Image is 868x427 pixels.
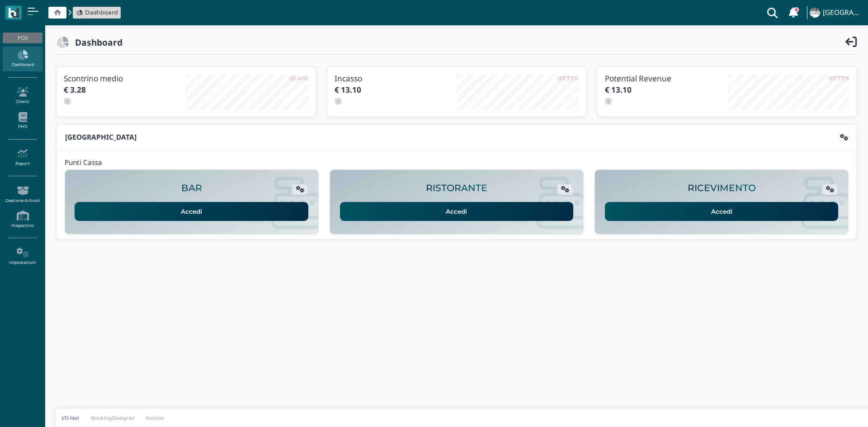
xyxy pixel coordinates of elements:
[808,2,863,23] a: ... [GEOGRAPHIC_DATA]
[75,202,308,221] a: Accedi
[69,38,123,47] h2: Dashboard
[3,244,42,269] a: Impostazioni
[8,8,19,18] img: logo
[64,84,86,95] b: € 3.28
[823,9,863,17] h4: [GEOGRAPHIC_DATA]
[3,83,42,108] a: Clienti
[3,207,42,232] a: Magazzino
[426,183,487,193] h2: RISTORANTE
[335,74,457,83] h3: Incasso
[605,202,839,221] a: Accedi
[65,132,137,142] b: [GEOGRAPHIC_DATA]
[605,84,632,95] b: € 13.10
[688,183,756,193] h2: RICEVIMENTO
[3,33,42,43] div: POS
[335,84,361,95] b: € 13.10
[3,108,42,133] a: PMS
[181,183,202,193] h2: BAR
[3,182,42,207] a: Gestione Articoli
[3,145,42,170] a: Report
[340,202,574,221] a: Accedi
[65,159,102,167] h4: Punti Cassa
[3,47,42,71] a: Dashboard
[85,8,118,17] span: Dashboard
[810,8,820,18] img: ...
[64,74,186,83] h3: Scontrino medio
[76,8,118,17] a: Dashboard
[804,399,860,419] iframe: Help widget launcher
[605,74,727,83] h3: Potential Revenue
